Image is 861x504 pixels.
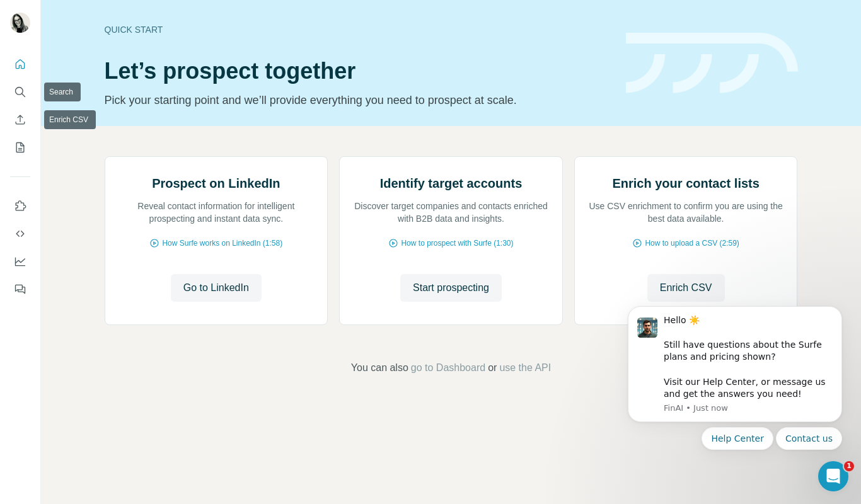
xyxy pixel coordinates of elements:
[162,238,282,249] span: How Surfe works on LinkedIn (1:58)
[118,200,315,225] p: Reveal contact information for intelligent prospecting and instant data sync.
[499,360,551,375] button: use the API
[10,278,30,301] button: Feedback
[10,136,30,159] button: My lists
[105,91,611,109] p: Pick your starting point and we’ll provide everything you need to prospect at scale.
[105,59,611,84] h1: Let’s prospect together
[380,175,523,192] h2: Identify target accounts
[10,195,30,217] button: Use Surfe on LinkedIn
[10,81,30,103] button: Search
[645,238,739,249] span: How to upload a CSV (2:59)
[10,250,30,273] button: Dashboard
[626,33,798,94] img: banner
[183,280,249,295] span: Go to LinkedIn
[171,274,262,302] button: Go to LinkedIn
[401,238,513,249] span: How to prospect with Surfe (1:30)
[488,360,497,375] span: or
[413,280,489,295] span: Start prospecting
[10,13,30,33] img: Avatar
[818,461,848,491] iframe: Intercom live chat
[612,175,759,192] h2: Enrich your contact lists
[152,175,280,192] h2: Prospect on LinkedIn
[844,461,854,471] span: 1
[10,108,30,131] button: Enrich CSV
[10,53,30,76] button: Quick start
[352,200,550,225] p: Discover target companies and contacts enriched with B2B data and insights.
[400,274,502,302] button: Start prospecting
[587,200,785,225] p: Use CSV enrichment to confirm you are using the best data available.
[105,23,611,36] div: Quick start
[411,360,485,375] button: go to Dashboard
[10,222,30,245] button: Use Surfe API
[609,265,861,470] iframe: Intercom notifications message
[351,360,408,375] span: You can also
